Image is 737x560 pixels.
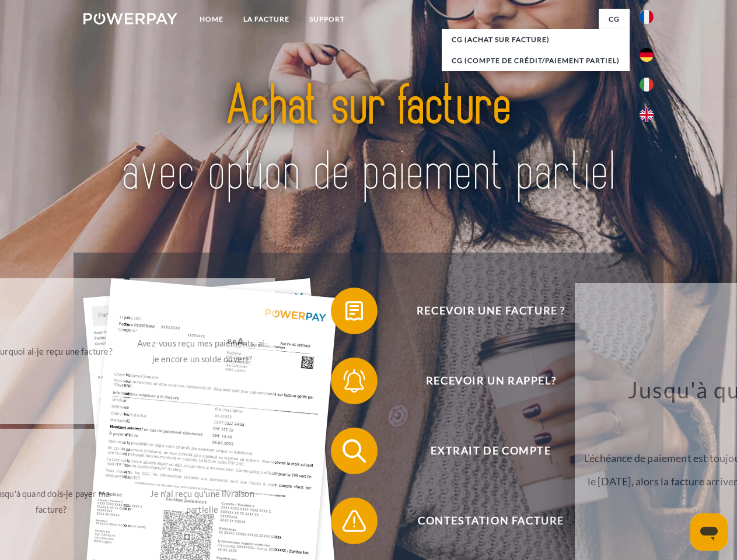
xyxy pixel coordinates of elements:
a: Home [190,9,233,30]
div: Avez-vous reçu mes paiements, ai-je encore un solde ouvert? [137,335,268,367]
a: Avez-vous reçu mes paiements, ai-je encore un solde ouvert? [130,278,275,424]
a: CG (Compte de crédit/paiement partiel) [442,50,630,71]
span: Contestation Facture [348,498,634,544]
span: Extrait de compte [348,428,634,474]
img: logo-powerpay-white.svg [83,13,177,24]
a: Support [299,9,355,30]
a: LA FACTURE [233,9,299,30]
img: en [640,108,654,122]
a: CG (achat sur facture) [442,29,630,50]
img: title-powerpay_fr.svg [111,56,626,223]
div: Je n'ai reçu qu'une livraison partielle [137,486,268,517]
a: CG [599,9,630,30]
button: Contestation Facture [331,498,634,544]
button: Extrait de compte [331,428,634,474]
img: qb_warning.svg [340,506,369,535]
img: de [640,48,654,62]
img: qb_search.svg [340,436,369,466]
img: it [640,78,654,92]
iframe: Bouton de lancement de la fenêtre de messagerie [690,513,728,551]
img: fr [640,10,654,24]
